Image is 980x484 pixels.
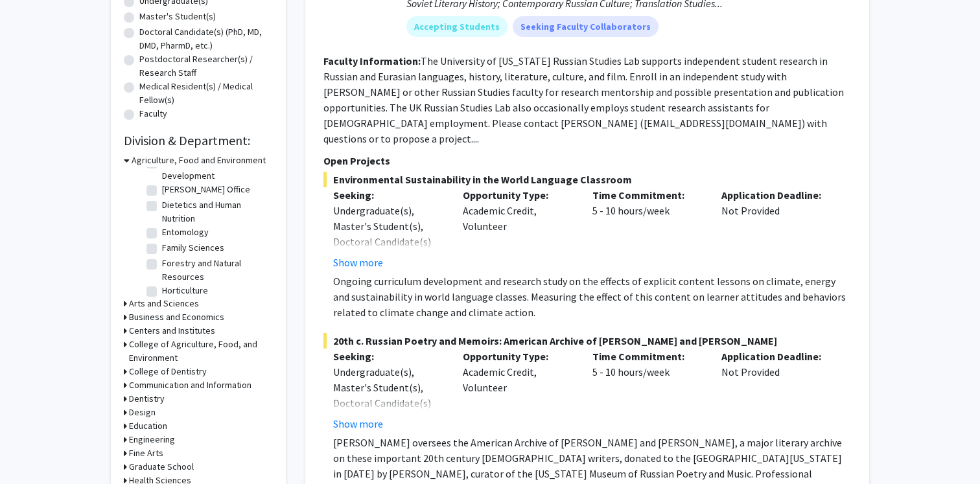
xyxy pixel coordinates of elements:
[513,16,659,37] mat-chip: Seeking Faculty Collaborators
[323,54,844,145] fg-read-more: The University of [US_STATE] Russian Studies Lab supports independent student research in Russian...
[592,349,703,364] p: Time Commitment:
[333,255,383,270] button: Show more
[129,392,165,406] h3: Dentistry
[129,297,199,310] h3: Arts and Sciences
[453,349,583,432] div: Academic Credit, Volunteer
[162,156,270,183] label: Community and Leadership Development
[129,310,224,324] h3: Business and Economics
[583,349,712,432] div: 5 - 10 hours/week
[333,187,443,203] p: Seeking:
[333,203,443,327] div: Undergraduate(s), Master's Student(s), Doctoral Candidate(s) (PhD, MD, DMD, PharmD, etc.), Postdo...
[129,419,167,433] h3: Education
[162,257,270,284] label: Forestry and Natural Resources
[162,183,250,196] label: [PERSON_NAME] Office
[129,433,175,446] h3: Engineering
[333,416,383,432] button: Show more
[139,52,273,80] label: Postdoctoral Researcher(s) / Research Staff
[139,107,167,121] label: Faculty
[124,133,273,148] h2: Division & Department:
[333,349,443,364] p: Seeking:
[129,446,163,460] h3: Fine Arts
[323,153,851,168] p: Open Projects
[129,338,273,365] h3: College of Agriculture, Food, and Environment
[463,349,573,364] p: Opportunity Type:
[323,333,851,349] span: 20th c. Russian Poetry and Memoirs: American Archive of [PERSON_NAME] and [PERSON_NAME]
[406,16,507,37] mat-chip: Accepting Students
[583,187,712,270] div: 5 - 10 hours/week
[129,324,215,338] h3: Centers and Institutes
[712,187,841,270] div: Not Provided
[129,460,194,474] h3: Graduate School
[592,187,703,203] p: Time Commitment:
[323,172,851,187] span: Environmental Sustainability in the World Language Classroom
[139,10,216,23] label: Master's Student(s)
[721,187,832,203] p: Application Deadline:
[333,273,851,320] p: Ongoing curriculum development and research study on the effects of explicit content lessons on c...
[463,187,573,203] p: Opportunity Type:
[162,225,209,239] label: Entomology
[721,349,832,364] p: Application Deadline:
[162,198,270,225] label: Dietetics and Human Nutrition
[10,426,55,474] iframe: Chat
[162,284,208,297] label: Horticulture
[323,54,421,67] b: Faculty Information:
[139,80,273,107] label: Medical Resident(s) / Medical Fellow(s)
[132,154,266,167] h3: Agriculture, Food and Environment
[162,241,224,255] label: Family Sciences
[139,25,273,52] label: Doctoral Candidate(s) (PhD, MD, DMD, PharmD, etc.)
[453,187,583,270] div: Academic Credit, Volunteer
[129,365,207,378] h3: College of Dentistry
[129,378,251,392] h3: Communication and Information
[129,406,156,419] h3: Design
[712,349,841,432] div: Not Provided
